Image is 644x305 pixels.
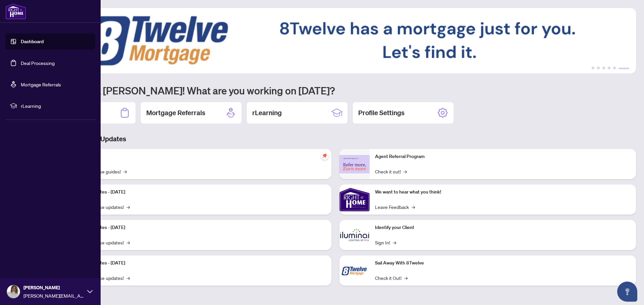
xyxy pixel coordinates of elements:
span: → [126,239,130,246]
span: → [126,274,130,282]
h2: Mortgage Referrals [146,108,205,118]
span: [PERSON_NAME] [23,284,84,291]
p: Agent Referral Program [375,153,631,160]
span: [PERSON_NAME][EMAIL_ADDRESS][DOMAIN_NAME] [23,292,84,299]
a: Leave Feedback→ [375,203,415,211]
h2: rLearning [252,108,282,118]
img: We want to hear what you think! [339,184,370,215]
a: Dashboard [21,39,44,45]
p: Sail Away With 8Twelve [375,259,631,267]
a: Mortgage Referrals [21,81,61,87]
button: 3 [602,67,605,69]
img: Profile Icon [7,285,20,298]
img: logo [5,3,26,19]
span: → [412,203,415,211]
img: Slide 5 [35,8,636,73]
span: pushpin [321,152,329,160]
p: We want to hear what you think! [375,188,631,196]
span: → [404,168,407,175]
span: → [123,168,127,175]
h3: Brokerage & Industry Updates [35,134,636,144]
p: Identify your Client [375,224,631,231]
img: Agent Referral Program [339,155,370,173]
button: 1 [592,67,594,69]
img: Sail Away With 8Twelve [339,255,370,286]
button: Open asap [617,282,637,302]
p: Platform Updates - [DATE] [70,259,326,267]
p: Platform Updates - [DATE] [70,224,326,231]
span: rLearning [21,102,91,109]
span: → [404,274,408,282]
a: Check it out!→ [375,168,407,175]
span: → [126,203,130,211]
button: 6 [619,67,629,69]
span: → [393,239,396,246]
a: Deal Processing [21,60,55,66]
button: 2 [597,67,600,69]
img: Identify your Client [339,220,370,250]
a: Check it Out!→ [375,274,408,282]
button: 5 [613,67,616,69]
p: Platform Updates - [DATE] [70,188,326,196]
button: 4 [608,67,610,69]
h1: Welcome back [PERSON_NAME]! What are you working on [DATE]? [35,84,636,97]
p: Self-Help [70,153,326,160]
h2: Profile Settings [358,108,405,118]
a: Sign In!→ [375,239,396,246]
